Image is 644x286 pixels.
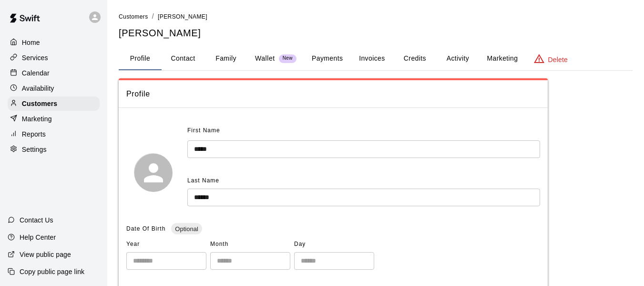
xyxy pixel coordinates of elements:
p: Help Center [20,233,56,242]
p: Contact Us [20,215,53,225]
p: Marketing [22,114,52,124]
button: Family [204,47,247,70]
button: Invoices [350,47,393,70]
a: Customers [119,12,148,20]
a: Availability [8,81,100,95]
p: Reports [22,129,46,139]
p: View public page [20,250,71,259]
a: Customers [8,96,100,111]
a: Home [8,35,100,50]
span: Day [294,237,374,252]
span: Month [210,237,290,252]
p: Home [22,38,40,47]
button: Contact [162,47,204,70]
p: Settings [22,145,47,154]
a: Settings [8,142,100,157]
p: Calendar [22,68,50,78]
nav: breadcrumb [119,11,633,22]
h5: [PERSON_NAME] [119,27,633,40]
span: Customers [119,13,148,20]
div: basic tabs example [119,47,633,70]
p: Delete [548,55,568,64]
a: Reports [8,127,100,141]
p: Availability [22,84,54,93]
button: Payments [304,47,350,70]
a: Services [8,51,100,65]
li: / [152,11,154,21]
p: Wallet [255,53,275,64]
p: Services [22,53,48,63]
span: [PERSON_NAME] [158,13,207,20]
p: Customers [22,99,57,108]
button: Credits [393,47,436,70]
button: Profile [119,47,162,70]
a: Calendar [8,66,100,80]
span: Profile [126,88,540,100]
span: First Name [187,123,220,138]
button: Activity [436,47,479,70]
p: Copy public page link [20,267,84,276]
span: Optional [171,225,202,233]
a: Marketing [8,112,100,126]
span: New [279,55,296,62]
button: Marketing [479,47,525,70]
span: Date Of Birth [126,225,165,232]
span: Year [126,237,206,252]
span: Last Name [187,177,219,184]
